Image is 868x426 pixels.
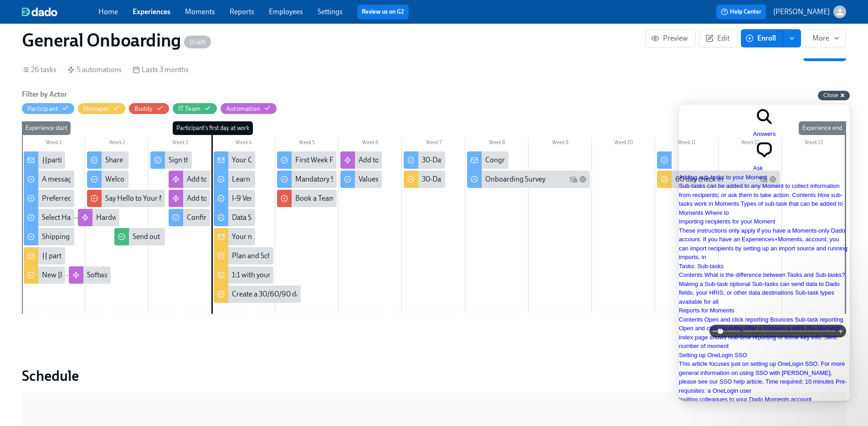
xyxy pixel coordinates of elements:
[173,103,217,114] button: IT Team
[716,5,766,19] button: Help Center
[67,65,122,75] div: 5 automations
[592,138,655,150] div: Week 10
[24,228,74,245] div: Shipping Address
[129,103,169,114] button: Buddy
[485,174,545,184] div: Onboarding Survey
[169,155,229,165] div: Sign the Acme NDA
[422,174,471,184] div: 30-Day check in
[318,7,343,16] a: Settings
[232,155,390,165] div: Your Onboarding continues on your Acme account!
[655,138,719,150] div: Week 11
[87,151,128,169] div: Share a Photo and Fun Fact
[707,34,729,43] span: Edit
[42,155,180,165] div: {{participant.firstName}}, welcome to Acme!
[85,138,149,150] div: Week 2
[679,104,850,401] iframe: To enrich screen reader interactions, please activate Accessibility in Grammarly extension settings
[42,174,119,184] div: A message from the CEO
[232,251,385,261] div: Plan and Schedule Knowledge Transfers Sessions
[133,65,189,75] div: Lasts 3 months
[169,190,210,207] div: Add to Onboarding Calendar Events
[22,121,71,135] div: Experience start
[22,89,67,99] h6: Filter by Actor
[169,171,210,188] div: Add to Teams/Slack Channels
[22,103,74,114] button: Participant
[105,193,208,203] div: Say Hello to Your New Teammate
[42,193,91,203] div: Preferred Email
[232,213,292,223] div: Data Security Video
[362,7,404,16] a: Review us on G2
[42,270,164,280] div: New [PERSON_NAME] Access Request
[295,155,360,165] div: First Week Feedback
[133,7,170,16] a: Experiences
[773,5,846,18] button: [PERSON_NAME]
[570,176,577,183] svg: Work Email
[173,121,253,135] div: Participant's first day at work
[22,7,98,16] a: dado
[359,155,443,165] div: Add to Company All-Hands
[422,155,499,165] div: 30-Day Check-in with HR
[22,367,846,385] h2: Schedule
[24,266,65,284] div: New [PERSON_NAME] Access Request
[232,174,335,184] div: Learn about our Benefits offering
[675,174,723,184] div: 60 day check in
[214,286,301,303] div: Create a 30/60/90 day plan
[22,29,211,51] h1: General Onboarding
[645,29,696,47] button: Preview
[657,171,780,188] div: 60 day check in
[340,171,382,188] div: Values week
[214,266,273,284] div: 1:1 with your new hire
[27,104,58,113] div: Hide Participant
[404,151,445,169] div: 30-Day Check-in with HR
[295,193,451,203] div: Book a Team Lunch with {{participant.firstName}}
[42,232,97,242] div: Shipping Address
[185,7,215,16] a: Moments
[24,247,65,265] div: {{ participant.fullName }} starts soon!
[24,171,74,188] div: A message from the CEO
[773,7,830,17] p: [PERSON_NAME]
[98,7,118,16] a: Home
[232,289,318,299] div: Create a 30/60/90 day plan
[105,174,172,184] div: Welcome Lunch Prep
[465,138,529,150] div: Week 8
[741,29,783,47] button: Enroll
[277,171,337,188] div: Mandatory Sexual Harassment Training
[169,209,210,226] div: Confirm you've received your hardware
[96,213,175,223] div: Hardware Request Ticket
[87,190,165,207] div: Say Hello to Your New Teammate
[114,228,165,245] div: Send out hardware
[721,7,761,16] span: Help Center
[214,247,273,265] div: Plan and Schedule Knowledge Transfers Sessions
[230,7,254,16] a: Reports
[269,7,303,16] a: Employees
[485,155,577,165] div: Congrats on your first month!
[187,193,298,203] div: Add to Onboarding Calendar Events
[226,104,260,113] div: Hide Automation
[22,65,56,75] div: 26 tasks
[812,34,838,43] span: More
[340,151,382,169] div: Add to Company All-Hands
[42,213,93,223] div: Select Hardware
[805,29,846,47] button: More
[818,91,850,100] button: Close
[232,193,277,203] div: I-9 Verification
[357,5,409,19] button: Review us on G2
[232,270,299,280] div: 1:1 with your new hire
[214,151,255,169] div: Your Onboarding continues on your Acme account!
[150,151,192,169] div: Sign the Acme NDA
[699,29,737,47] button: Edit
[221,103,277,114] button: Automation
[467,151,508,169] div: Congrats on your first month!
[214,228,255,245] div: Your new report starts [DATE]
[22,7,57,16] img: dado
[24,190,74,207] div: Preferred Email
[69,266,110,284] div: Software Request Ticket
[22,138,85,150] div: Week 1
[24,209,74,226] div: Select Hardware
[78,103,125,114] button: Manager
[78,209,119,226] div: Hardware Request Ticket
[212,138,275,150] div: Week 4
